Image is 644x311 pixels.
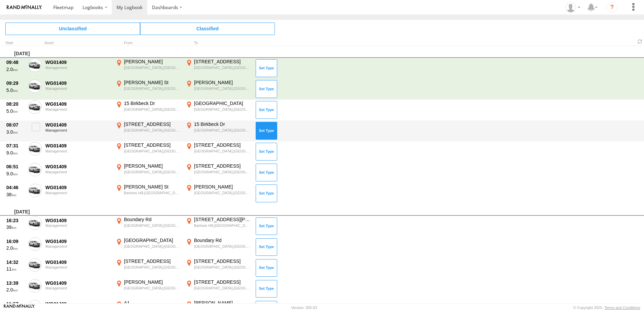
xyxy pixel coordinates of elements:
div: [STREET_ADDRESS] [124,121,181,127]
div: © Copyright 2025 - [573,306,640,310]
button: Click to Set [256,80,277,98]
div: A1 [124,300,181,306]
div: WG01409 [45,80,111,86]
button: Click to Set [256,238,277,256]
label: Click to View Event Location [185,184,252,203]
div: [PERSON_NAME] St [124,184,181,190]
div: Boundary Rd [124,216,181,222]
div: WG01409 [45,164,111,170]
span: Refresh [636,38,644,45]
div: 5.0 [6,108,25,114]
div: 08:07 [6,122,25,128]
div: Management [45,286,111,290]
div: 15 Birkbeck Dr [194,121,251,127]
label: Click to View Event Location [115,216,182,236]
button: Click to Set [256,59,277,77]
div: Management [45,244,111,248]
div: Management [45,107,111,111]
label: Click to View Event Location [115,79,182,99]
div: [GEOGRAPHIC_DATA],[GEOGRAPHIC_DATA] [194,244,251,249]
div: 09:48 [6,59,25,65]
div: 11 [6,266,25,272]
div: Click to Sort [5,41,26,45]
div: WG01409 [45,238,111,244]
div: [GEOGRAPHIC_DATA] [194,100,251,106]
div: WG01409 [45,301,111,307]
div: Barlows Hill,[GEOGRAPHIC_DATA] [124,191,181,195]
div: [GEOGRAPHIC_DATA] [124,237,181,243]
div: Management [45,87,111,91]
span: Click to view Unclassified Trips [5,23,140,35]
div: [GEOGRAPHIC_DATA],[GEOGRAPHIC_DATA] [194,128,251,133]
label: Click to View Event Location [185,59,252,78]
div: 04:46 [6,184,25,191]
div: Craig Lipsey [563,2,583,12]
div: [STREET_ADDRESS][PERSON_NAME] [194,216,251,222]
div: 2.0 [6,245,25,251]
div: [GEOGRAPHIC_DATA],[GEOGRAPHIC_DATA] [124,107,181,112]
div: [GEOGRAPHIC_DATA],[GEOGRAPHIC_DATA] [194,191,251,195]
div: 38 [6,192,25,198]
div: Management [45,66,111,70]
div: Management [45,223,111,228]
div: 07:31 [6,143,25,149]
div: Management [45,149,111,153]
div: [STREET_ADDRESS] [194,142,251,148]
div: WG01409 [45,59,111,65]
a: Terms and Conditions [605,306,640,310]
div: 2.0 [6,287,25,293]
div: [GEOGRAPHIC_DATA],[GEOGRAPHIC_DATA] [124,65,181,70]
div: To [185,41,252,45]
div: Management [45,191,111,195]
label: Click to View Event Location [115,258,182,278]
div: Management [45,128,111,132]
label: Click to View Event Location [185,100,252,120]
div: [GEOGRAPHIC_DATA],[GEOGRAPHIC_DATA] [194,265,251,270]
div: WG01409 [45,280,111,286]
label: Click to View Event Location [185,79,252,99]
div: 2.0 [6,66,25,72]
label: Click to View Event Location [115,163,182,182]
div: 16:09 [6,238,25,244]
div: 13:39 [6,280,25,286]
div: WG01409 [45,143,111,149]
div: [PERSON_NAME] [194,300,251,306]
div: [STREET_ADDRESS] [194,163,251,169]
div: Version: 305.03 [291,306,317,310]
div: [GEOGRAPHIC_DATA],[GEOGRAPHIC_DATA] [124,223,181,228]
div: [PERSON_NAME] [124,163,181,169]
div: 15 Birkbeck Dr [124,100,181,106]
div: 11:57 [6,301,25,307]
label: Click to View Event Location [185,216,252,236]
div: [GEOGRAPHIC_DATA],[GEOGRAPHIC_DATA] [124,86,181,91]
div: [PERSON_NAME] [194,184,251,190]
div: Barlows Hill,[GEOGRAPHIC_DATA] [194,223,251,228]
div: [PERSON_NAME] [194,79,251,85]
div: [GEOGRAPHIC_DATA],[GEOGRAPHIC_DATA] [124,128,181,133]
div: 9.0 [6,150,25,156]
div: Management [45,170,111,174]
button: Click to Set [256,217,277,235]
div: 08:20 [6,101,25,107]
label: Click to View Event Location [185,142,252,162]
div: WG01409 [45,122,111,128]
label: Click to View Event Location [115,184,182,203]
div: 09:29 [6,80,25,86]
div: [GEOGRAPHIC_DATA],[GEOGRAPHIC_DATA] [194,86,251,91]
div: 9.0 [6,171,25,177]
img: rand-logo.svg [7,5,42,10]
label: Click to View Event Location [185,258,252,278]
div: 39 [6,224,25,230]
div: WG01409 [45,259,111,265]
button: Click to Set [256,101,277,118]
button: Click to Set [256,143,277,160]
div: From [115,41,182,45]
label: Click to View Event Location [115,121,182,141]
div: [GEOGRAPHIC_DATA],[GEOGRAPHIC_DATA] [194,286,251,290]
button: Click to Set [256,280,277,298]
div: [GEOGRAPHIC_DATA],[GEOGRAPHIC_DATA] [124,170,181,174]
label: Click to View Event Location [185,279,252,299]
div: WG01409 [45,184,111,191]
button: Click to Set [256,164,277,181]
div: [GEOGRAPHIC_DATA],[GEOGRAPHIC_DATA] [194,65,251,70]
